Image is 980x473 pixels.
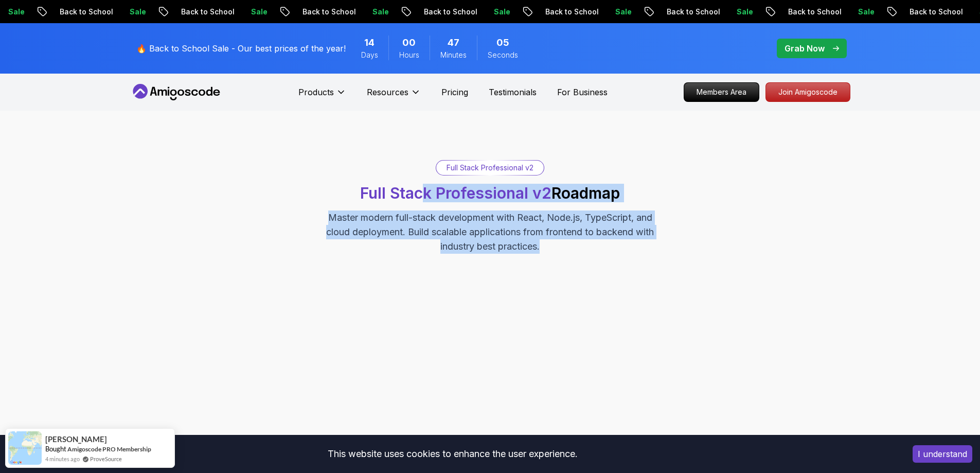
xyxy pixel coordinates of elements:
[488,50,518,60] span: Seconds
[45,435,107,444] span: [PERSON_NAME]
[360,184,620,202] h1: Roadmap
[578,7,648,17] p: Back to School
[367,86,421,107] button: Resources
[489,86,537,98] a: Testimonials
[317,211,663,254] p: Master modern full-stack development with React, Node.js, TypeScript, and cloud deployment. Build...
[45,445,66,453] span: Bought
[526,7,559,17] p: Sale
[557,86,608,98] a: For Business
[440,50,467,60] span: Minutes
[785,42,825,55] p: Grab Now
[766,83,850,101] p: Join Amigoscode
[405,7,438,17] p: Sale
[684,82,759,102] a: Members Area
[8,443,897,465] div: This website uses cookies to enhance the user experience.
[648,7,681,17] p: Sale
[684,83,759,101] p: Members Area
[367,86,408,98] p: Resources
[890,7,923,17] p: Sale
[913,445,972,463] button: Accept cookies
[136,42,346,55] p: 🔥 Back to School Sale - Our best prices of the year!
[45,454,80,463] span: 4 minutes ago
[436,161,544,175] div: Full Stack Professional v2
[399,50,419,60] span: Hours
[298,86,334,98] p: Products
[8,431,42,465] img: provesource social proof notification image
[283,7,316,17] p: Sale
[765,82,850,102] a: Join Amigoscode
[448,36,459,50] span: 47 Minutes
[441,86,468,98] a: Pricing
[92,7,162,17] p: Back to School
[496,36,509,50] span: 5 Seconds
[162,7,195,17] p: Sale
[402,36,416,50] span: 0 Hours
[699,7,769,17] p: Back to School
[213,7,283,17] p: Back to School
[456,7,526,17] p: Back to School
[335,7,405,17] p: Back to School
[821,7,890,17] p: Back to School
[361,50,378,60] span: Days
[769,7,802,17] p: Sale
[67,445,151,453] a: Amigoscode PRO Membership
[360,184,551,202] span: Full Stack Professional v2
[90,454,122,463] a: ProveSource
[41,7,74,17] p: Sale
[298,86,346,107] button: Products
[364,36,375,50] span: 14 Days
